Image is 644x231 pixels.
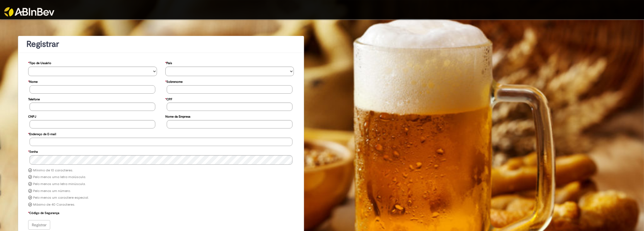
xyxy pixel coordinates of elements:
[28,130,56,138] label: Endereço de E-mail
[33,203,75,207] label: Máximo de 40 Caracteres.
[165,59,172,67] label: País
[33,196,89,200] label: Pelo menos um caractere especial.
[28,147,38,155] label: Senha
[165,112,190,120] label: Nome da Empresa
[28,59,51,67] label: Tipo de Usuário
[26,40,296,49] h1: Registrar
[165,77,183,85] label: Sobrenome
[33,168,73,173] label: Mínimo de 10 caracteres.
[28,77,38,85] label: Nome
[33,175,86,179] label: Pelo menos uma letra maiúscula.
[28,112,36,120] label: CNPJ
[28,95,40,103] label: Telefone
[33,189,71,193] label: Pelo menos um número.
[33,182,86,186] label: Pelo menos uma letra minúscula.
[4,7,54,16] img: ABInbev-white.png
[28,208,59,217] label: Código de Segurança
[165,95,172,103] label: CPF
